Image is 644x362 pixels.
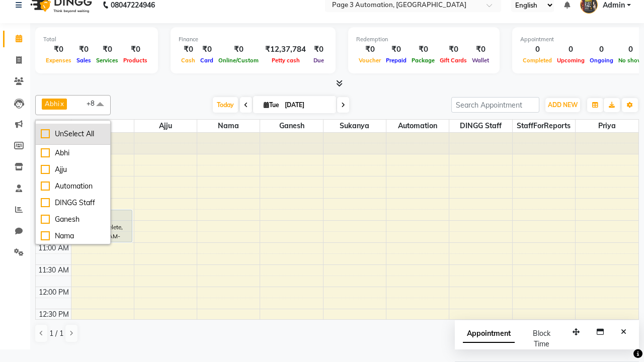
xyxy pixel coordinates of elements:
[216,57,261,64] span: Online/Custom
[71,120,134,132] span: Abhi
[437,57,469,64] span: Gift Cards
[554,44,587,55] div: 0
[41,198,105,208] div: DINGG Staff
[533,329,550,348] span: Block Time
[356,44,383,55] div: ₹0
[37,309,71,320] div: 12:30 PM
[198,57,216,64] span: Card
[261,101,282,109] span: Tue
[587,57,616,64] span: Ongoing
[36,120,71,130] div: Stylist
[449,120,512,132] span: DINGG Staff
[179,44,198,55] div: ₹0
[356,57,383,64] span: Voucher
[469,44,492,55] div: ₹0
[121,57,150,64] span: Products
[74,57,94,64] span: Sales
[41,214,105,225] div: Ganesh
[409,44,437,55] div: ₹0
[386,120,449,132] span: Automation
[282,98,332,113] input: 2025-09-02
[198,44,216,55] div: ₹0
[59,100,64,108] a: x
[554,57,587,64] span: Upcoming
[260,120,323,132] span: Ganesh
[520,44,554,55] div: 0
[41,181,105,192] div: Automation
[520,57,554,64] span: Completed
[548,101,578,109] span: ADD NEW
[324,120,386,132] span: Sukanya
[45,100,59,108] span: Abhi
[383,57,409,64] span: Prepaid
[513,120,575,132] span: StaffForReports
[94,44,121,55] div: ₹0
[269,57,302,64] span: Petty cash
[451,97,539,113] input: Search Appointment
[587,44,616,55] div: 0
[311,57,327,64] span: Due
[36,243,71,253] div: 11:00 AM
[121,44,150,55] div: ₹0
[437,44,469,55] div: ₹0
[41,231,105,241] div: Nama
[545,98,580,112] button: ADD NEW
[469,57,492,64] span: Wallet
[41,148,105,158] div: Abhi
[197,120,260,132] span: Nama
[87,99,102,107] span: +8
[616,324,631,340] button: Close
[41,164,105,175] div: Ajju
[94,57,121,64] span: Services
[37,287,71,298] div: 12:00 PM
[179,35,328,44] div: Finance
[49,328,63,339] span: 1 / 1
[261,44,310,55] div: ₹12,37,784
[179,57,198,64] span: Cash
[43,44,74,55] div: ₹0
[383,44,409,55] div: ₹0
[43,35,150,44] div: Total
[43,57,74,64] span: Expenses
[134,120,197,132] span: Ajju
[463,325,515,343] span: Appointment
[216,44,261,55] div: ₹0
[41,129,105,139] div: UnSelect All
[213,97,238,113] span: Today
[74,44,94,55] div: ₹0
[409,57,437,64] span: Package
[310,44,328,55] div: ₹0
[356,35,492,44] div: Redemption
[576,120,638,132] span: Priya
[36,265,71,276] div: 11:30 AM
